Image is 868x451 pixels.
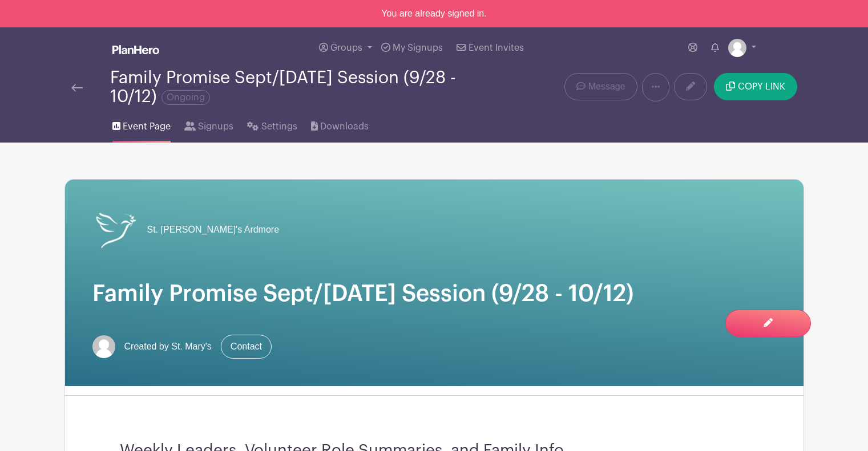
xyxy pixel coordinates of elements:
img: default-ce2991bfa6775e67f084385cd625a349d9dcbb7a52a09fb2fda1e96e2d18dcdb.png [92,335,115,358]
a: Downloads [311,106,369,143]
a: Signups [184,106,233,143]
span: Ongoing [162,90,210,105]
span: Event Page [123,120,171,133]
h1: Family Promise Sept/[DATE] Session (9/28 - 10/12) [92,280,776,307]
span: Signups [198,120,233,133]
span: COPY LINK [738,82,785,91]
img: logo_white-6c42ec7e38ccf1d336a20a19083b03d10ae64f83f12c07503d8b9e83406b4c7d.svg [112,45,159,54]
a: Event Invites [452,27,528,68]
div: Family Promise Sept/[DATE] Session (9/28 - 10/12) [110,68,480,106]
span: Groups [330,43,362,52]
span: Message [588,80,625,94]
span: Downloads [320,120,369,133]
a: Message [564,73,637,100]
img: St_Marys_Logo_White.png [92,207,138,253]
button: COPY LINK [714,73,797,100]
span: My Signups [393,43,443,52]
span: St. [PERSON_NAME]'s Ardmore [147,223,280,237]
a: Groups [314,27,377,68]
img: default-ce2991bfa6775e67f084385cd625a349d9dcbb7a52a09fb2fda1e96e2d18dcdb.png [728,39,746,57]
span: Settings [261,120,297,133]
span: Event Invites [469,43,524,52]
span: Created by St. Mary's [124,340,212,354]
a: My Signups [377,27,447,68]
img: back-arrow-29a5d9b10d5bd6ae65dc969a981735edf675c4d7a1fe02e03b50dbd4ba3cdb55.svg [71,84,83,92]
a: Settings [247,106,297,143]
a: Event Page [112,106,171,143]
a: Contact [221,335,272,359]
